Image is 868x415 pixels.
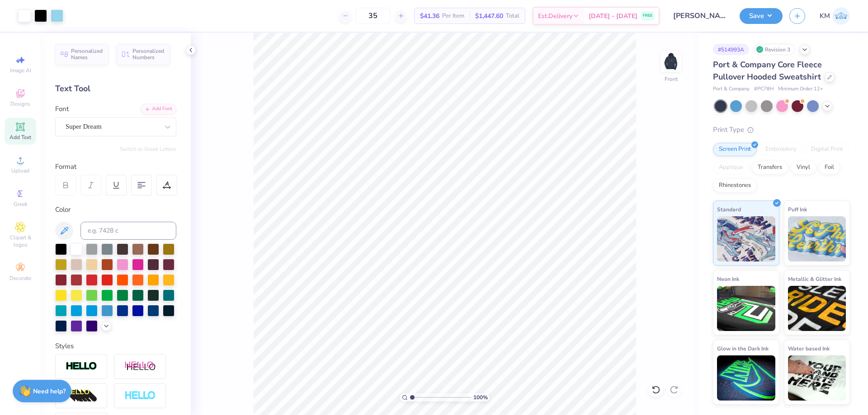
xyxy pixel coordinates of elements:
[662,52,680,70] img: Front
[805,143,849,156] div: Digital Print
[420,11,439,21] span: $41.36
[820,11,830,21] span: KM
[713,125,850,135] div: Print Type
[788,216,846,261] img: Puff Ink
[832,7,850,25] img: Karl Michael Narciza
[66,361,97,372] img: Stroke
[10,67,31,74] span: Image AI
[788,355,846,401] img: Water based Ink
[740,8,783,24] button: Save
[643,13,652,19] span: FREE
[788,344,830,353] span: Water based Ink
[717,205,741,214] span: Standard
[717,355,775,401] img: Glow in the Dark Ink
[666,7,733,25] input: Untitled Design
[14,201,28,208] span: Greek
[788,286,846,331] img: Metallic & Glitter Ink
[55,83,176,95] div: Text Tool
[33,387,66,396] strong: Need help?
[141,104,176,114] div: Add Font
[754,44,795,55] div: Revision 3
[713,44,749,55] div: # 514993A
[442,11,464,21] span: Per Item
[475,11,503,21] span: $1,447.60
[9,134,31,141] span: Add Text
[55,205,176,215] div: Color
[717,274,739,284] span: Neon Ink
[80,222,176,240] input: e.g. 7428 c
[819,161,840,174] div: Foil
[55,162,177,172] div: Format
[788,205,807,214] span: Puff Ink
[752,161,788,174] div: Transfers
[506,11,519,21] span: Total
[5,234,36,248] span: Clipart & logos
[589,11,637,21] span: [DATE] - [DATE]
[55,104,69,114] label: Font
[713,143,757,156] div: Screen Print
[778,85,823,93] span: Minimum Order: 12 +
[717,216,775,261] img: Standard
[66,389,97,403] img: 3d Illusion
[473,393,488,401] span: 100 %
[132,48,165,61] span: Personalized Numbers
[11,167,29,174] span: Upload
[791,161,816,174] div: Vinyl
[754,85,774,93] span: # PC78H
[120,145,176,153] button: Switch to Greek Letters
[538,11,572,21] span: Est. Delivery
[665,75,678,83] div: Front
[124,361,156,372] img: Shadow
[788,274,841,284] span: Metallic & Glitter Ink
[713,85,750,93] span: Port & Company
[9,275,31,282] span: Decorate
[55,341,176,351] div: Styles
[10,100,30,107] span: Designs
[713,179,757,192] div: Rhinestones
[713,59,822,82] span: Port & Company Core Fleece Pullover Hooded Sweatshirt
[355,8,391,24] input: – –
[717,344,769,353] span: Glow in the Dark Ink
[71,48,103,61] span: Personalized Names
[820,7,850,25] a: KM
[124,391,156,401] img: Negative Space
[717,286,775,331] img: Neon Ink
[713,161,749,174] div: Applique
[759,143,802,156] div: Embroidery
